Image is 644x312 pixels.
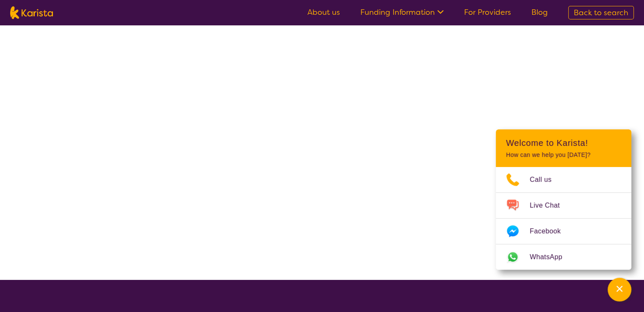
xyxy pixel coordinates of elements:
[568,6,634,19] a: Back to search
[496,167,631,270] ul: Choose channel
[530,251,572,263] span: WhatsApp
[464,7,511,17] a: For Providers
[496,129,631,270] div: Channel Menu
[531,7,548,17] a: Blog
[360,7,444,17] a: Funding Information
[530,173,562,186] span: Call us
[530,199,570,212] span: Live Chat
[496,244,631,270] a: Web link opens in a new tab.
[574,8,628,18] span: Back to search
[307,7,340,17] a: About us
[530,225,571,238] span: Facebook
[608,278,631,301] button: Channel Menu
[506,138,621,148] h2: Welcome to Karista!
[506,151,621,159] p: How can we help you [DATE]?
[10,6,53,19] img: Karista logo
